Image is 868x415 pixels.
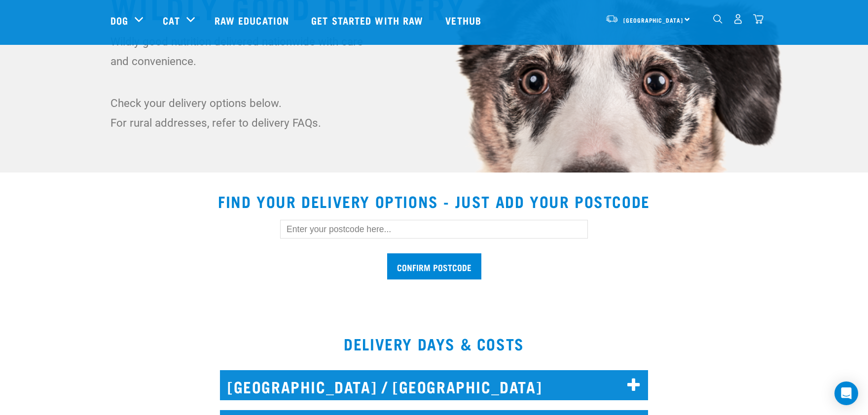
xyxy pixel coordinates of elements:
[435,0,494,40] a: Vethub
[220,370,648,400] h2: [GEOGRAPHIC_DATA] / [GEOGRAPHIC_DATA]
[110,32,369,71] p: Wildly good nutrition delivered nationwide with care and convenience.
[110,93,369,133] p: Check your delivery options below. For rural addresses, refer to delivery FAQs.
[605,14,618,23] img: van-moving.png
[387,253,481,279] input: Confirm postcode
[205,0,301,40] a: Raw Education
[834,381,858,405] div: Open Intercom Messenger
[12,192,856,210] h2: Find your delivery options - just add your postcode
[280,220,588,239] input: Enter your postcode here...
[713,14,723,24] img: home-icon-1@2x.png
[301,0,435,40] a: Get started with Raw
[110,13,128,28] a: Dog
[753,14,763,24] img: home-icon@2x.png
[623,18,683,22] span: [GEOGRAPHIC_DATA]
[163,13,180,28] a: Cat
[733,14,743,24] img: user.png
